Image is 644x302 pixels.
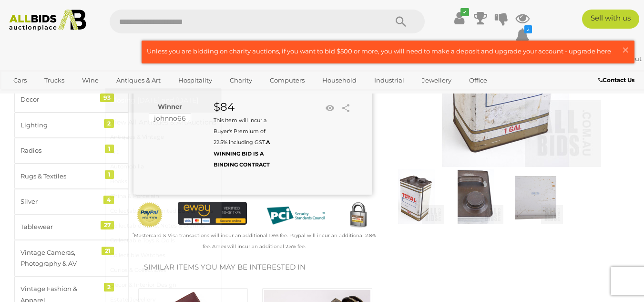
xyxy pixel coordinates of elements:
[14,189,128,214] a: Silver 4
[5,10,91,31] img: Allbids.com.au
[316,73,363,88] a: Household
[515,27,530,44] a: 2
[104,283,114,292] div: 2
[368,73,410,88] a: Industrial
[598,76,634,83] b: Contact Us
[20,145,99,156] div: Radios
[14,240,128,277] a: Vintage Cameras, Photography & AV 21
[20,196,99,207] div: Silver
[76,73,105,88] a: Wine
[100,94,114,102] div: 93
[7,88,39,104] a: Sports
[44,88,124,104] a: [GEOGRAPHIC_DATA]
[264,73,311,88] a: Computers
[582,10,639,29] a: Sell with us
[224,73,258,88] a: Charity
[110,73,167,88] a: Antiques & Art
[102,247,114,255] div: 21
[463,73,493,88] a: Office
[452,10,467,27] a: ✔
[598,75,637,85] a: Contact Us
[449,169,503,224] img: Vintage Total One Gallon Oil Tin
[621,41,630,59] span: ×
[14,164,128,189] a: Rugs & Textiles 1
[144,263,614,271] h2: Similar items you may be interested in
[20,94,99,105] div: Decor
[20,247,99,270] div: Vintage Cameras, Photography & AV
[20,171,99,182] div: Rugs & Textiles
[323,101,337,115] li: Watch this item
[38,73,71,88] a: Trucks
[172,73,218,88] a: Hospitality
[101,221,114,229] div: 27
[214,100,235,114] strong: $84
[14,113,128,138] a: Lighting 2
[214,139,270,168] b: A WINNING BID IS A BINDING CONTRACT
[460,8,469,16] i: ✔
[508,169,563,224] img: Vintage Total One Gallon Oil Tin
[416,73,458,88] a: Jewellery
[103,196,114,204] div: 4
[7,73,33,88] a: Cars
[133,232,376,250] small: Mastercard & Visa transactions will incur an additional 1.9% fee. Paypal will incur an additional...
[14,87,128,112] a: Decor 93
[14,214,128,240] a: Tablewear 27
[524,25,532,33] i: 2
[377,10,425,33] button: Search
[345,202,372,229] img: Secured by Rapid SSL
[20,221,99,232] div: Tablewear
[20,120,99,131] div: Lighting
[214,117,270,168] small: This Item will incur a Buyer's Premium of 22.5% including GST.
[261,202,330,229] img: PCI DSS compliant
[389,169,444,224] img: Vintage Total One Gallon Oil Tin
[14,138,128,163] a: Radios 1
[104,119,114,128] div: 2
